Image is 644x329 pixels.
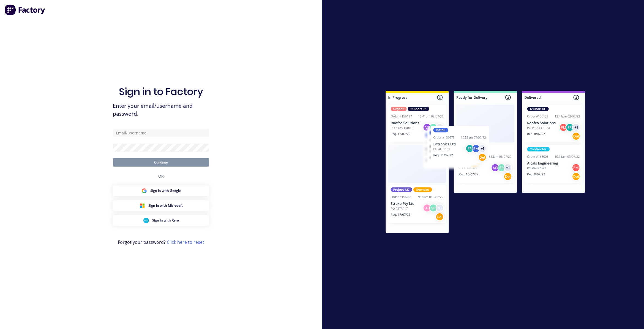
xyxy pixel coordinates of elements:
button: Microsoft Sign inSign in with Microsoft [113,200,209,211]
img: Google Sign in [141,188,147,193]
span: Sign in with Xero [152,218,179,223]
a: Click here to reset [167,239,204,245]
button: Xero Sign inSign in with Xero [113,215,209,226]
img: Microsoft Sign in [140,203,145,208]
img: Sign in [373,80,597,246]
img: Factory [4,4,46,15]
span: Enter your email/username and password. [113,102,209,118]
button: Continue [113,158,209,167]
span: Sign in with Microsoft [148,203,183,208]
button: Google Sign inSign in with Google [113,186,209,196]
span: Forgot your password? [118,239,204,245]
img: Xero Sign in [143,218,149,223]
div: OR [158,167,164,186]
h1: Sign in to Factory [119,86,203,98]
input: Email/Username [113,129,209,137]
span: Sign in with Google [150,188,181,193]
